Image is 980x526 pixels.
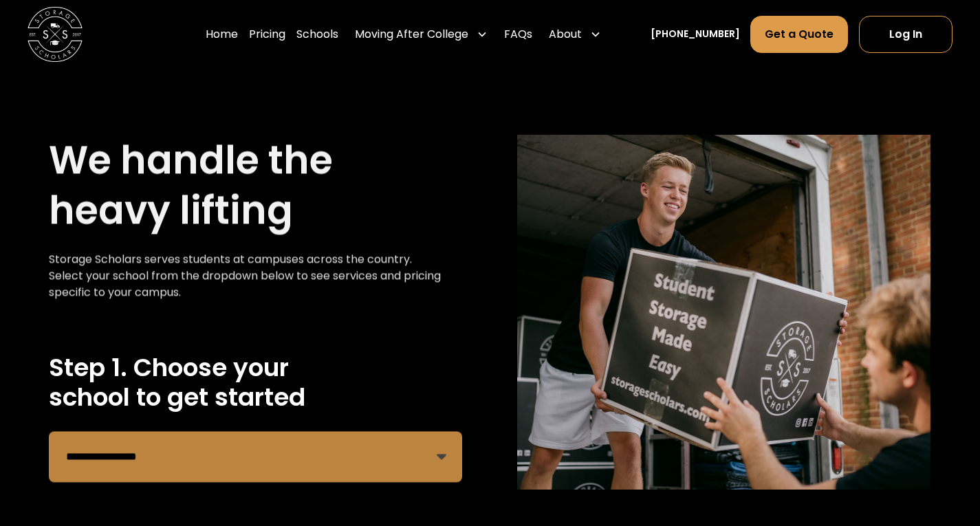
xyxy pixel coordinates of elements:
h1: We handle the heavy lifting [49,135,462,235]
div: Storage Scholars serves students at campuses across the country. Select your school from the drop... [49,251,462,300]
a: Schools [296,15,338,54]
img: Storage Scholars main logo [28,7,83,62]
a: FAQs [504,15,532,54]
div: Moving After College [349,15,493,54]
a: Pricing [249,15,285,54]
a: Home [206,15,238,54]
div: About [543,15,607,54]
a: Get a Quote [750,16,848,53]
a: Log In [859,16,952,53]
h2: Step 1. Choose your school to get started [49,353,462,412]
div: About [549,26,582,43]
a: home [28,7,83,62]
img: storage scholar [517,135,930,490]
form: Remind Form [49,431,462,482]
a: [PHONE_NUMBER] [651,27,740,41]
div: Moving After College [355,26,468,43]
